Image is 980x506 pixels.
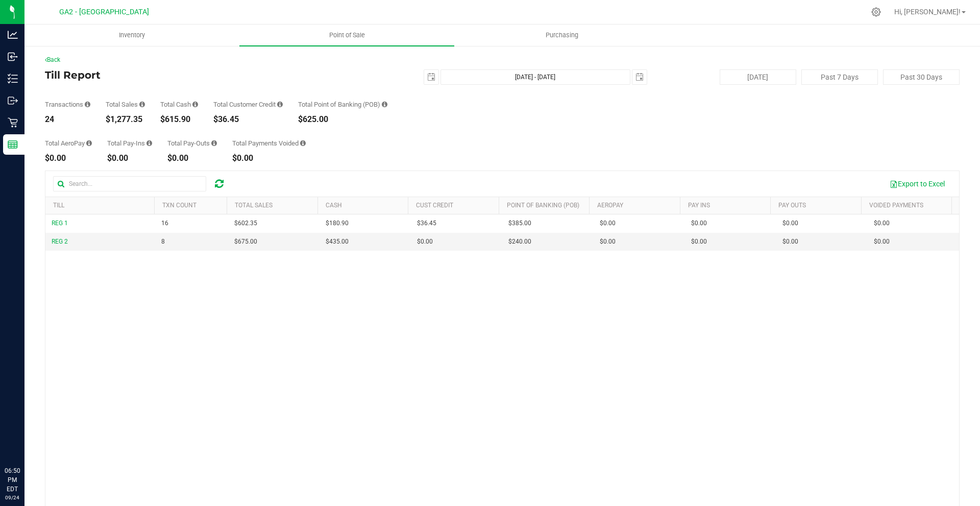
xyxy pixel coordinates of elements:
[883,69,960,85] button: Past 30 Days
[8,74,18,84] inline-svg: Inventory
[782,219,798,228] span: $0.00
[52,220,68,227] span: REG 1
[45,69,350,81] h4: Till Report
[894,8,961,16] span: Hi, [PERSON_NAME]!
[869,202,923,209] a: Voided Payments
[298,115,387,124] div: $625.00
[232,154,306,162] div: $0.00
[53,176,206,191] input: Search...
[211,140,217,147] i: Sum of all cash pay-outs removed from tills within the date range.
[106,101,145,108] div: Total Sales
[10,424,41,455] iframe: Resource center
[8,95,18,106] inline-svg: Outbound
[688,202,710,209] a: Pay Ins
[106,115,145,124] div: $1,277.35
[161,219,168,228] span: 16
[326,237,349,247] span: $435.00
[417,237,433,247] span: $0.00
[8,52,18,62] inline-svg: Inbound
[45,115,90,124] div: 24
[782,237,798,247] span: $0.00
[870,7,883,17] div: Manage settings
[507,202,579,209] a: Point of Banking (POB)
[691,237,707,247] span: $0.00
[85,101,90,108] i: Count of all successful payment transactions, possibly including voids, refunds, and cash-back fr...
[8,117,18,128] inline-svg: Retail
[213,115,283,124] div: $36.45
[167,154,217,162] div: $0.00
[720,69,796,85] button: [DATE]
[192,101,198,108] i: Sum of all successful, non-voided cash payment transaction amounts (excluding tips and transactio...
[161,237,165,247] span: 8
[8,139,18,150] inline-svg: Reports
[778,202,806,209] a: Pay Outs
[600,237,616,247] span: $0.00
[416,202,453,209] a: Cust Credit
[300,140,306,147] i: Sum of all voided payment transaction amounts (excluding tips and transaction fees) within the da...
[45,154,92,162] div: $0.00
[239,25,454,46] a: Point of Sale
[52,238,68,245] span: REG 2
[691,219,707,228] span: $0.00
[597,202,623,209] a: AeroPay
[232,140,306,147] div: Total Payments Voided
[298,101,387,108] div: Total Point of Banking (POB)
[315,31,379,40] span: Point of Sale
[235,202,273,209] a: Total Sales
[424,70,438,84] span: select
[417,219,436,228] span: $36.45
[160,115,198,124] div: $615.90
[45,56,60,63] a: Back
[8,30,18,40] inline-svg: Analytics
[160,101,198,108] div: Total Cash
[326,202,342,209] a: Cash
[167,140,217,147] div: Total Pay-Outs
[801,69,878,85] button: Past 7 Days
[105,31,159,40] span: Inventory
[234,237,257,247] span: $675.00
[382,101,387,108] i: Sum of the successful, non-voided point-of-banking payment transaction amounts, both via payment ...
[5,466,20,494] p: 06:50 PM EDT
[234,219,257,228] span: $602.35
[162,202,197,209] a: TXN Count
[139,101,145,108] i: Sum of all successful, non-voided payment transaction amounts (excluding tips and transaction fee...
[146,140,152,147] i: Sum of all cash pay-ins added to tills within the date range.
[53,202,64,209] a: Till
[326,219,349,228] span: $180.90
[107,154,152,162] div: $0.00
[508,219,531,228] span: $385.00
[508,237,531,247] span: $240.00
[213,101,283,108] div: Total Customer Credit
[24,25,239,46] a: Inventory
[277,101,283,108] i: Sum of all successful, non-voided payment transaction amounts using account credit as the payment...
[874,219,890,228] span: $0.00
[59,8,149,16] span: GA2 - [GEOGRAPHIC_DATA]
[632,70,647,84] span: select
[45,101,90,108] div: Transactions
[5,494,20,501] p: 09/24
[532,31,592,40] span: Purchasing
[86,140,92,147] i: Sum of all successful AeroPay payment transaction amounts for all purchases in the date range. Ex...
[883,175,951,192] button: Export to Excel
[107,140,152,147] div: Total Pay-Ins
[600,219,616,228] span: $0.00
[45,140,92,147] div: Total AeroPay
[454,25,669,46] a: Purchasing
[874,237,890,247] span: $0.00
